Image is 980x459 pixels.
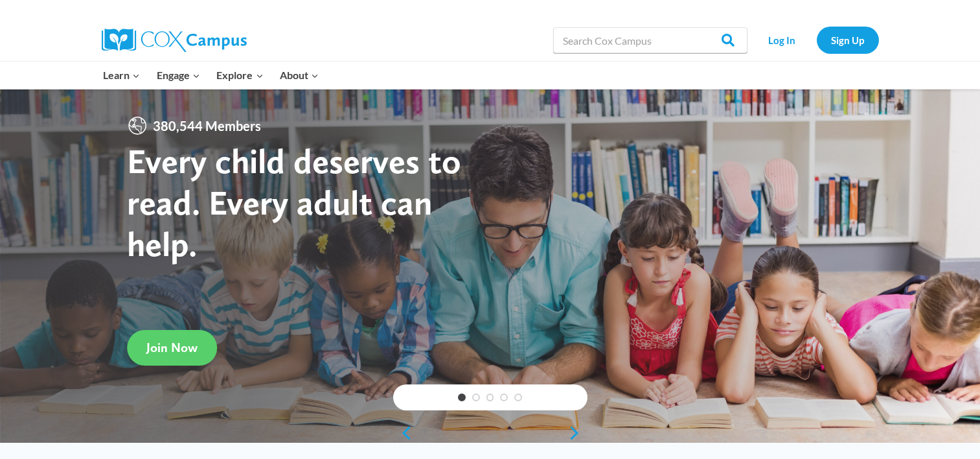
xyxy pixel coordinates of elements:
a: Sign Up [817,27,879,53]
a: 3 [486,394,494,401]
input: Search Cox Campus [553,27,747,53]
span: Engage [157,67,200,84]
a: next [568,425,587,441]
span: 380,544 Members [148,115,266,136]
nav: Primary Navigation [95,62,327,89]
a: 5 [514,394,522,401]
a: previous [393,425,413,441]
a: 4 [500,394,508,401]
span: Join Now [146,340,198,355]
span: Explore [216,67,263,84]
nav: Secondary Navigation [754,27,879,53]
div: content slider buttons [393,420,587,446]
img: Cox Campus [102,29,247,52]
a: 2 [472,394,480,401]
span: Learn [103,67,140,84]
a: 1 [458,394,466,401]
strong: Every child deserves to read. Every adult can help. [127,140,461,264]
a: Join Now [127,329,217,365]
span: About [280,67,319,84]
a: Log In [754,27,810,53]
